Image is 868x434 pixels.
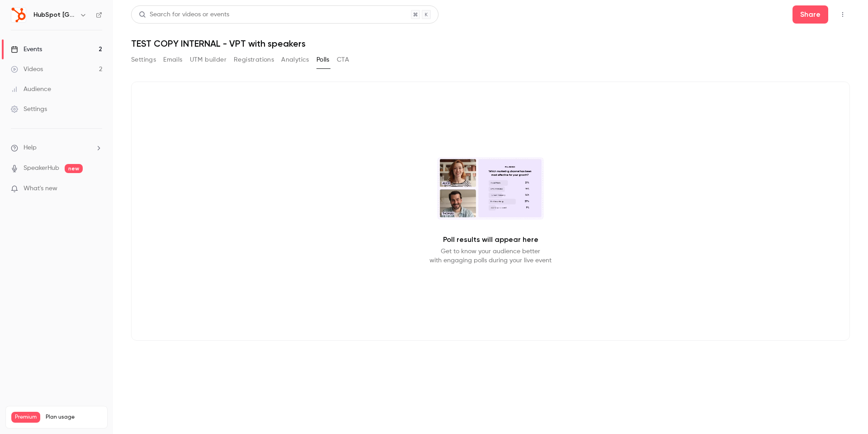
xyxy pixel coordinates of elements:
[190,53,226,67] button: UTM builder
[337,53,349,67] button: CTA
[429,247,552,265] p: Get to know your audience better with engaging polls during your live event
[316,53,330,67] button: Polls
[24,164,59,173] a: SpeakerHub
[131,53,156,67] button: Settings
[11,412,40,423] span: Premium
[11,45,42,54] div: Events
[234,53,274,67] button: Registrations
[11,85,51,94] div: Audience
[11,8,26,22] img: HubSpot France
[33,10,76,19] h6: HubSpot [GEOGRAPHIC_DATA]
[139,10,229,19] div: Search for videos or events
[793,5,828,24] button: Share
[91,185,102,193] iframe: Noticeable Trigger
[24,143,37,153] span: Help
[11,105,47,114] div: Settings
[11,143,102,153] li: help-dropdown-opener
[65,164,83,173] span: new
[443,234,538,245] p: Poll results will appear here
[281,53,309,67] button: Analytics
[11,65,43,74] div: Videos
[131,38,850,49] h1: TEST COPY INTERNAL - VPT with speakers
[163,53,182,67] button: Emails
[46,414,102,421] span: Plan usage
[24,184,57,193] span: What's new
